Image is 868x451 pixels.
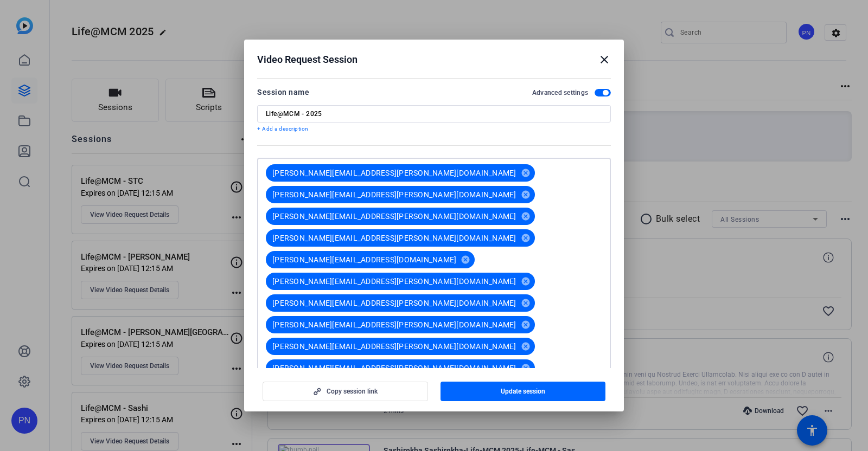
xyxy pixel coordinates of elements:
span: [PERSON_NAME][EMAIL_ADDRESS][PERSON_NAME][DOMAIN_NAME] [272,276,516,287]
mat-icon: cancel [516,363,535,373]
mat-icon: cancel [516,233,535,243]
h2: Advanced settings [532,88,588,97]
mat-icon: cancel [516,342,535,351]
div: Video Request Session [257,53,611,66]
mat-icon: cancel [516,168,535,178]
div: Session name [257,86,309,99]
span: [PERSON_NAME][EMAIL_ADDRESS][PERSON_NAME][DOMAIN_NAME] [272,341,516,352]
mat-icon: cancel [516,298,535,308]
p: + Add a description [257,125,611,133]
mat-icon: close [598,53,611,66]
span: [PERSON_NAME][EMAIL_ADDRESS][PERSON_NAME][DOMAIN_NAME] [272,211,516,222]
span: [PERSON_NAME][EMAIL_ADDRESS][PERSON_NAME][DOMAIN_NAME] [272,189,516,200]
span: [PERSON_NAME][EMAIL_ADDRESS][PERSON_NAME][DOMAIN_NAME] [272,363,516,373]
mat-icon: cancel [516,211,535,221]
mat-icon: cancel [516,276,535,286]
span: Copy session link [327,387,378,396]
span: [PERSON_NAME][EMAIL_ADDRESS][PERSON_NAME][DOMAIN_NAME] [272,167,516,178]
button: Copy session link [263,382,428,401]
span: [PERSON_NAME][EMAIL_ADDRESS][PERSON_NAME][DOMAIN_NAME] [272,233,516,243]
mat-icon: cancel [516,320,535,330]
span: [PERSON_NAME][EMAIL_ADDRESS][PERSON_NAME][DOMAIN_NAME] [272,319,516,330]
mat-icon: cancel [456,255,475,265]
button: Update session [441,382,606,401]
span: [PERSON_NAME][EMAIL_ADDRESS][DOMAIN_NAME] [272,254,456,265]
span: [PERSON_NAME][EMAIL_ADDRESS][PERSON_NAME][DOMAIN_NAME] [272,298,516,308]
span: Update session [501,387,545,396]
input: Enter Session Name [266,109,602,118]
mat-icon: cancel [516,190,535,199]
